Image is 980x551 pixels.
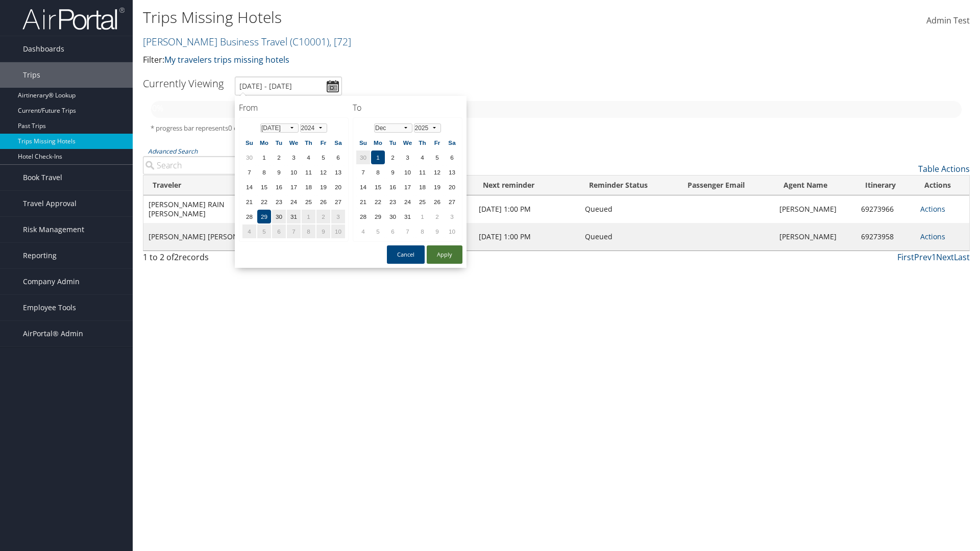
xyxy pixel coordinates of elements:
th: Su [242,136,256,149]
th: Next reminder [474,176,580,195]
td: 14 [242,180,256,194]
td: [PERSON_NAME] [PERSON_NAME] [143,223,274,251]
th: We [287,136,301,149]
th: Mo [257,136,271,149]
td: 3 [287,151,301,164]
td: 19 [316,180,330,194]
h4: From [239,102,349,113]
td: 5 [371,224,385,238]
td: 4 [356,224,370,238]
span: Dashboards [23,36,64,62]
td: 20 [445,180,459,194]
th: Sa [331,136,345,149]
span: Company Admin [23,269,80,294]
a: Next [936,252,954,263]
td: 21 [242,195,256,209]
td: 6 [272,224,286,238]
td: 24 [287,195,301,209]
span: , [ 72 ] [329,35,351,48]
th: Mo [371,136,385,149]
th: Th [302,136,315,149]
td: 23 [272,195,286,209]
a: 1 [932,252,936,263]
td: [PERSON_NAME] [774,195,855,223]
td: 15 [257,180,271,194]
td: 12 [430,165,444,179]
td: 2 [316,210,330,223]
span: Risk Management [23,217,84,242]
td: 11 [302,165,315,179]
td: 8 [371,165,385,179]
a: Table Actions [918,163,970,174]
div: 1 to 2 of records [143,251,338,268]
td: 11 [415,165,429,179]
td: 29 [257,210,271,223]
a: Prev [914,252,932,263]
td: 7 [242,165,256,179]
td: 19 [430,180,444,194]
span: Admin Test [926,15,970,26]
td: 8 [415,224,429,238]
th: Itinerary [856,176,915,195]
a: Actions [920,232,945,241]
td: 4 [415,151,429,164]
button: Cancel [387,245,425,264]
th: Reminder Status [580,176,678,195]
h4: To [353,102,462,113]
th: Tu [272,136,286,149]
td: 29 [371,210,385,223]
th: Th [415,136,429,149]
td: 69273958 [856,223,915,251]
td: 10 [401,165,414,179]
img: airportal-logo.png [22,7,125,31]
td: [DATE] 1:00 PM [474,195,580,223]
td: 3 [331,210,345,223]
td: 18 [302,180,315,194]
span: 0 out of 2 [228,123,258,133]
td: 27 [445,195,459,209]
td: 5 [316,151,330,164]
td: 22 [257,195,271,209]
span: Employee Tools [23,295,76,320]
td: Queued [580,223,678,251]
td: 17 [287,180,301,194]
td: 1 [415,210,429,223]
td: 15 [371,180,385,194]
td: 6 [445,151,459,164]
td: 2 [386,151,400,164]
h1: Trips Missing Hotels [143,7,694,28]
td: 3 [401,151,414,164]
td: 10 [445,224,459,238]
td: 16 [386,180,400,194]
td: 28 [242,210,256,223]
th: Passenger Email: activate to sort column ascending [678,176,774,195]
td: 2 [430,210,444,223]
td: 9 [316,224,330,238]
td: 30 [272,210,286,223]
a: Last [954,252,970,263]
span: Trips [23,62,40,88]
td: 2 [272,151,286,164]
td: Queued [580,195,678,223]
td: 13 [445,165,459,179]
span: Travel Approval [23,191,77,216]
th: Su [356,136,370,149]
td: 23 [386,195,400,209]
td: 25 [302,195,315,209]
td: 13 [331,165,345,179]
td: 9 [430,224,444,238]
td: 26 [316,195,330,209]
th: Traveler: activate to sort column ascending [143,176,274,195]
td: 6 [386,224,400,238]
button: Apply [427,245,462,264]
td: 3 [445,210,459,223]
td: 9 [272,165,286,179]
td: [PERSON_NAME] [774,223,855,251]
td: 14 [356,180,370,194]
span: 2 [174,252,179,263]
td: 30 [242,151,256,164]
td: 5 [257,224,271,238]
td: 9 [386,165,400,179]
td: 1 [371,151,385,164]
th: Fr [316,136,330,149]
